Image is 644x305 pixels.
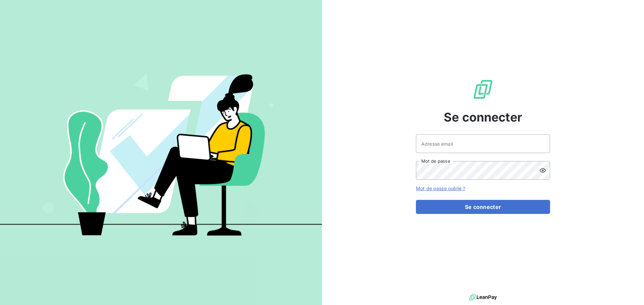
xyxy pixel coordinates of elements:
span: Se connecter [444,108,522,126]
button: Se connecter [416,200,550,214]
img: logo [469,292,497,302]
img: Logo LeanPay [472,79,494,100]
input: placeholder [416,134,550,153]
a: Mot de passe oublié ? [416,185,465,191]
